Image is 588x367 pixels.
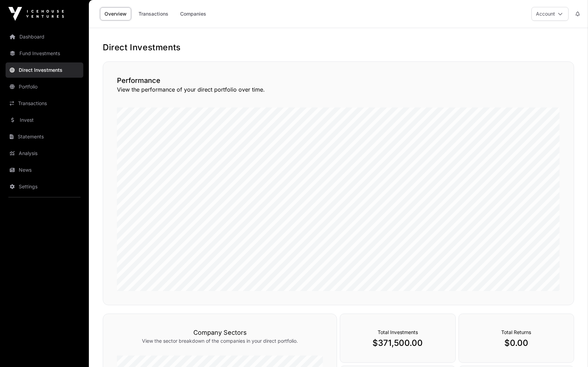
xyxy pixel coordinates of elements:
[6,96,83,111] a: Transactions
[473,338,560,349] p: $0.00
[531,7,569,21] button: Account
[8,7,64,21] img: Icehouse Ventures Logo
[6,162,83,178] a: News
[6,112,83,128] a: Invest
[6,129,83,144] a: Statements
[354,338,441,349] p: $371,500.00
[6,46,83,61] a: Fund Investments
[176,7,211,20] a: Companies
[553,334,588,367] iframe: Chat Widget
[100,7,131,20] a: Overview
[6,29,83,44] a: Dashboard
[103,42,574,53] h1: Direct Investments
[378,329,418,335] span: Total Investments
[501,329,531,335] span: Total Returns
[117,76,560,85] h2: Performance
[117,85,560,94] p: View the performance of your direct portfolio over time.
[134,7,173,20] a: Transactions
[117,328,323,338] h3: Company Sectors
[6,146,83,161] a: Analysis
[6,62,83,78] a: Direct Investments
[117,338,323,344] p: View the sector breakdown of the companies in your direct portfolio.
[6,179,83,194] a: Settings
[6,79,83,94] a: Portfolio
